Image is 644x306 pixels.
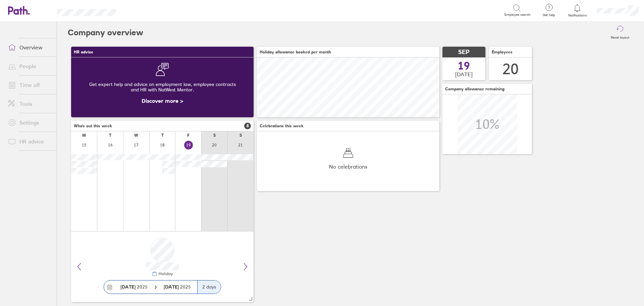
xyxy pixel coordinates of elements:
span: No celebrations [329,164,367,170]
div: 2 days [197,280,221,294]
a: Time off [3,78,57,92]
span: Employee search [504,13,531,17]
div: S [213,133,216,138]
a: Discover more > [142,97,183,104]
span: 8 [244,123,251,129]
div: Search [134,7,151,13]
span: Company allowance remaining [445,87,504,91]
a: Tools [3,97,57,111]
div: 20 [502,60,519,78]
span: [DATE] [455,71,473,77]
span: Celebrations this week [260,124,304,128]
a: Overview [3,41,57,54]
span: 19 [458,60,470,71]
div: T [161,133,164,138]
span: HR advice [74,50,93,54]
span: SEP [458,49,470,56]
span: Notifications [567,13,588,17]
div: S [239,133,242,138]
div: W [134,133,138,138]
label: Reset layout [607,34,633,40]
h2: Company overview [68,22,143,43]
span: Get help [538,13,560,17]
button: Reset layout [607,22,633,43]
strong: [DATE] [164,284,180,290]
span: Holiday allowance booked per month [260,50,331,54]
div: Holiday [157,271,173,276]
span: Employees [492,50,513,54]
span: 2025 [164,284,191,290]
span: 2025 [120,284,148,290]
a: HR advice [3,135,57,148]
a: People [3,59,57,73]
div: T [109,133,111,138]
span: Who's out this week [74,124,112,128]
div: F [187,133,190,138]
strong: [DATE] [120,284,136,290]
a: Settings [3,116,57,129]
a: Notifications [567,3,588,17]
div: M [82,133,86,138]
div: Get expert help and advice on employment law, employee contracts and HR with NatWest Mentor. [76,76,248,98]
